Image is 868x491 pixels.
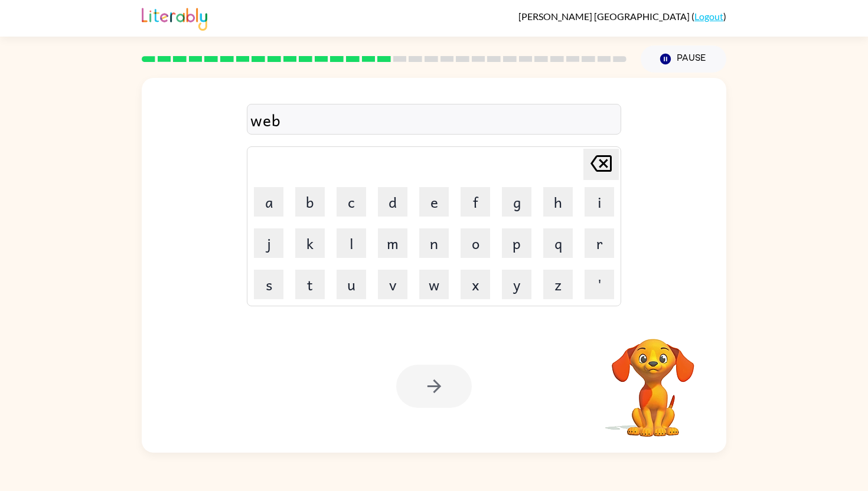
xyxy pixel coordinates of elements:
button: o [461,228,490,258]
button: w [419,270,449,299]
a: Logout [694,11,723,22]
button: v [378,270,407,299]
span: [PERSON_NAME] [GEOGRAPHIC_DATA] [518,11,691,22]
button: k [295,228,325,258]
button: h [543,187,573,217]
button: r [585,228,614,258]
img: Literably [142,5,207,31]
div: ( ) [518,11,726,22]
button: y [502,270,531,299]
video: Your browser must support playing .mp4 files to use Literably. Please try using another browser. [594,320,712,438]
button: z [543,270,573,299]
button: Pause [641,45,726,73]
button: u [337,270,366,299]
button: t [295,270,325,299]
div: web [250,107,618,132]
button: f [461,187,490,217]
button: m [378,228,407,258]
button: n [419,228,449,258]
button: j [254,228,283,258]
button: s [254,270,283,299]
button: d [378,187,407,217]
button: b [295,187,325,217]
button: ' [585,270,614,299]
button: i [585,187,614,217]
button: e [419,187,449,217]
button: a [254,187,283,217]
button: p [502,228,531,258]
button: c [337,187,366,217]
button: l [337,228,366,258]
button: q [543,228,573,258]
button: g [502,187,531,217]
button: x [461,270,490,299]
